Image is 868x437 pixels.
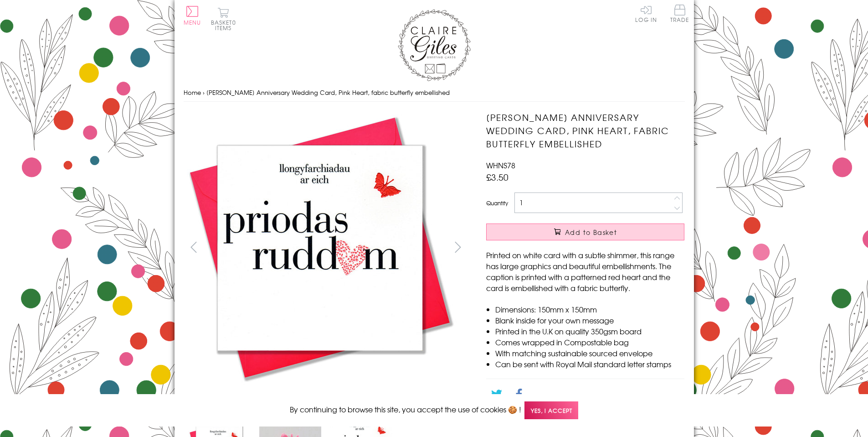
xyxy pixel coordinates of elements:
[203,88,205,97] span: ›
[486,171,508,183] span: £3.50
[211,7,236,31] button: Basket0 items
[447,237,468,257] button: next
[670,5,689,24] a: Trade
[495,359,684,369] li: Can be sent with Royal Mail standard letter stamps
[486,199,508,207] label: Quantity
[206,88,450,97] span: [PERSON_NAME] Anniversary Wedding Card, Pink Heart, fabric butterfly embellished
[184,88,201,97] a: Home
[495,315,684,326] li: Blank inside for your own message
[565,228,617,237] span: Add to Basket
[495,326,684,337] li: Printed in the U.K on quality 350gsm board
[495,348,684,359] li: With matching sustainable sourced envelope
[524,401,578,419] span: Yes, I accept
[670,5,689,22] span: Trade
[495,337,684,348] li: Comes wrapped in Compostable bag
[184,6,201,25] button: Menu
[184,237,204,257] button: prev
[215,18,236,32] span: 0 items
[184,83,685,102] nav: breadcrumbs
[398,9,471,81] img: Claire Giles Greetings Cards
[486,250,684,293] p: Printed on white card with a subtle shimmer, this range has large graphics and beautiful embellis...
[184,18,201,26] span: Menu
[486,111,684,150] h1: [PERSON_NAME] Anniversary Wedding Card, Pink Heart, fabric butterfly embellished
[184,111,457,385] img: Welsh Ruby Anniversary Wedding Card, Pink Heart, fabric butterfly embellished
[635,5,657,22] a: Log In
[486,224,684,240] button: Add to Basket
[495,304,684,315] li: Dimensions: 150mm x 150mm
[486,160,515,171] span: WHNS78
